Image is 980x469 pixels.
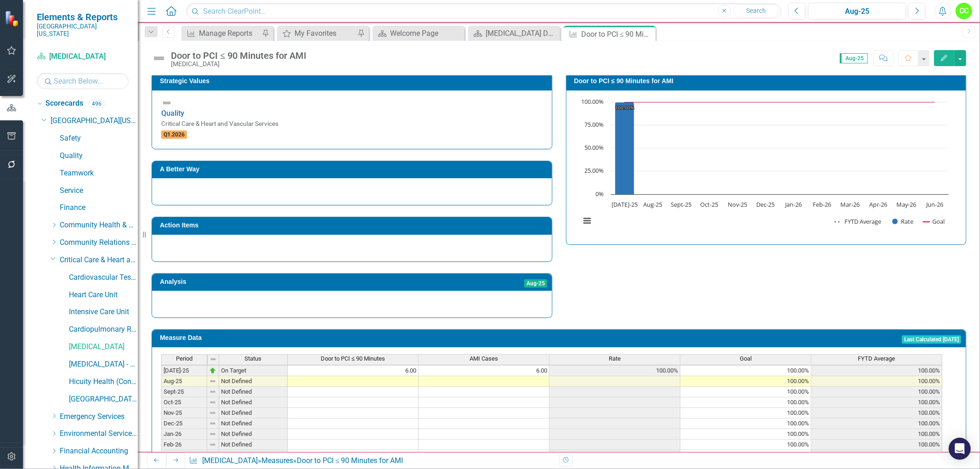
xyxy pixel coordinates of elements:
button: CC [956,3,972,19]
button: Show Goal [923,218,945,226]
text: 25.00% [584,166,604,175]
td: 100.00% [680,450,811,461]
td: 100.00% [811,429,942,440]
a: [GEOGRAPHIC_DATA] [69,394,138,405]
td: Oct-25 [161,397,207,408]
div: Door to PCI ≤ 90 Minutes for AMI [297,456,403,465]
span: Search [746,7,766,14]
span: FYTD Average [858,356,895,362]
h3: Action Items [160,222,547,229]
img: 8DAGhfEEPCf229AAAAAElFTkSuQmCC [209,378,216,385]
a: My Favorites [279,28,355,39]
div: Door to PCI ≤ 90 Minutes for AMI [171,51,306,61]
span: Elements & Reports [37,11,129,23]
td: 100.00% [811,418,942,429]
a: Welcome Page [375,28,462,39]
a: Teamwork [60,168,138,179]
td: Not Defined [219,376,288,387]
td: 100.00% [811,376,942,387]
img: 8DAGhfEEPCf229AAAAAElFTkSuQmCC [209,441,216,448]
span: Q1.2026 [161,130,187,139]
h3: Analysis [160,278,368,285]
td: Nov-25 [161,408,207,418]
text: Sept-25 [670,200,691,209]
td: Aug-25 [161,376,207,387]
td: 100.00% [811,408,942,418]
text: Feb-26 [813,200,831,209]
a: Safety [60,133,138,144]
text: Goal [932,217,945,226]
button: Show Rate [892,218,913,226]
g: FYTD Average, series 1 of 3. Line with 12 data points. [623,100,936,104]
a: [MEDICAL_DATA] - DCI (Contracted Staff) [69,359,138,370]
a: [MEDICAL_DATA] [202,456,258,465]
text: 100.00% [615,104,634,111]
div: Aug-25 [811,6,903,17]
span: Period [176,356,193,362]
td: Mar-26 [161,450,207,461]
span: Last Calculated [DATE] [902,335,961,344]
button: Aug-25 [808,3,906,19]
text: Rate [901,217,913,226]
span: Door to PCI ≤ 90 Minutes [321,356,385,362]
svg: Interactive chart [576,97,953,235]
td: 100.00% [680,440,811,450]
div: [MEDICAL_DATA] [171,61,306,68]
div: My Favorites [295,28,355,39]
a: Intensive Care Unit [69,307,138,317]
a: Manage Reports [184,28,260,39]
span: Rate [609,356,621,362]
div: Door to PCI ≤ 90 Minutes for AMI [581,28,653,40]
td: 6.00 [419,366,549,376]
a: Scorecards [45,98,83,109]
a: Measures [261,456,293,465]
td: Not Defined [219,397,288,408]
div: [MEDICAL_DATA] Dashboard [486,28,558,39]
button: View chart menu, Chart [580,214,593,227]
a: Hicuity Health (Contracted Staff) [69,377,138,387]
span: Aug-25 [840,53,868,63]
td: [DATE]-25 [161,366,207,376]
td: Not Defined [219,418,288,429]
td: 100.00% [549,366,680,376]
text: [DATE]-25 [612,200,638,209]
td: 100.00% [680,376,811,387]
small: Critical Care & Heart and Vascular Services [161,120,278,127]
td: 100.00% [680,429,811,440]
span: Aug-25 [524,279,547,288]
text: Jan-26 [784,200,802,209]
text: Apr-26 [869,200,887,209]
td: Sept-25 [161,387,207,397]
text: 0% [595,190,604,198]
span: AMI Cases [470,356,498,362]
td: Feb-26 [161,440,207,450]
div: Welcome Page [390,28,462,39]
text: 100.00% [581,97,604,106]
g: Goal, series 3 of 3. Line with 12 data points. [623,100,936,104]
a: Critical Care & Heart and Vascular Services [60,255,138,266]
button: Search [733,5,779,17]
h3: Door to PCI ≤ 90 Minutes for AMI [574,78,962,85]
a: [MEDICAL_DATA] [69,342,138,352]
span: Status [245,356,262,362]
input: Search ClearPoint... [186,3,782,19]
a: Cardiopulmonary Rehab [69,324,138,335]
div: 496 [88,100,106,107]
td: Not Defined [219,450,288,461]
td: 6.00 [288,366,419,376]
img: 8DAGhfEEPCf229AAAAAElFTkSuQmCC [209,388,216,396]
path: Jul-25, 100. Rate. [615,102,634,194]
a: Quality [60,151,138,161]
td: 100.00% [811,387,942,397]
td: 100.00% [680,397,811,408]
td: 100.00% [811,366,942,376]
img: Not Defined [152,51,166,66]
a: Financial Accounting [60,446,138,457]
td: Dec-25 [161,418,207,429]
a: Environmental Services Team [60,429,138,439]
a: Quality [161,109,184,118]
div: Chart. Highcharts interactive chart. [576,97,957,235]
text: Oct-25 [700,200,718,209]
img: zOikAAAAAElFTkSuQmCC [209,367,216,374]
a: Community Relations Services [60,237,138,248]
